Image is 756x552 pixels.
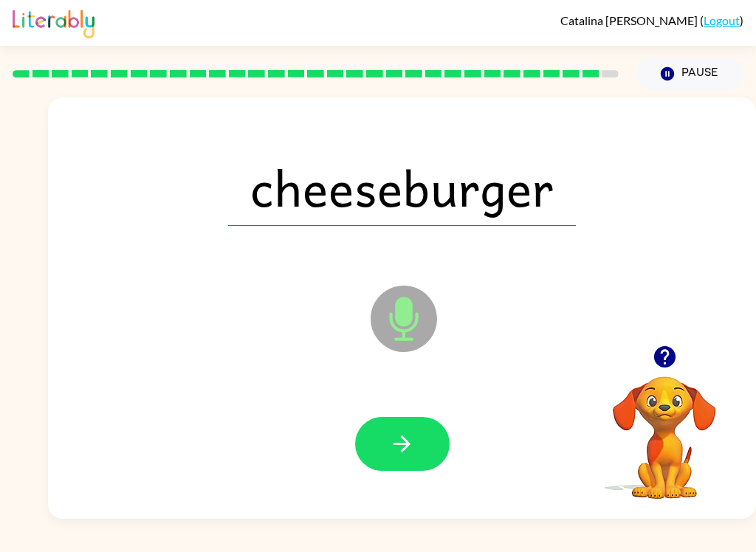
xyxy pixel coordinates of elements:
video: Your browser must support playing .mp4 files to use Literably. Please try using another browser. [591,353,738,501]
span: Catalina [PERSON_NAME] [560,13,700,27]
button: Pause [636,57,743,91]
span: cheeseburger [228,149,576,226]
div: ( ) [560,13,743,27]
img: Literably [13,6,94,38]
a: Logout [704,13,740,27]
